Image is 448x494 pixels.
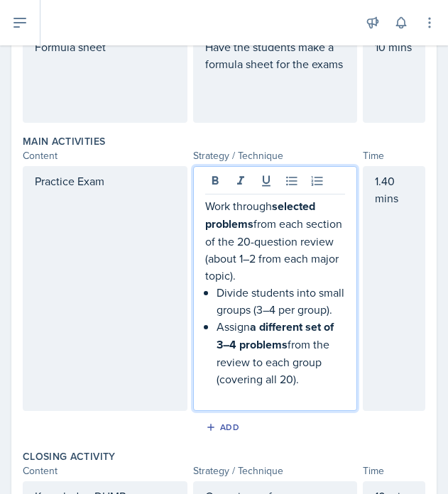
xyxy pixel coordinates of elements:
div: Time [363,463,425,478]
div: Content [23,463,187,478]
p: Work through from each section of the 20-question review (about 1–2 from each major topic). [205,197,346,284]
button: Add [201,417,247,438]
div: Time [363,148,425,163]
p: Formula sheet [35,38,175,55]
div: Add [209,422,239,433]
strong: a different set of 3–4 problems [217,319,337,353]
div: Content [23,148,187,163]
p: 1.40 mins [375,172,413,207]
p: 10 mins [375,38,413,55]
label: Main Activities [23,134,105,148]
div: Strategy / Technique [193,148,358,163]
p: Have the students make a formula sheet for the exams [205,38,346,72]
p: Assign from the review to each group (covering all 20). [217,318,346,388]
div: Strategy / Technique [193,463,358,478]
label: Closing Activity [23,449,116,463]
p: Practice Exam [35,172,175,190]
p: Divide students into small groups (3–4 per group). [217,284,346,318]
